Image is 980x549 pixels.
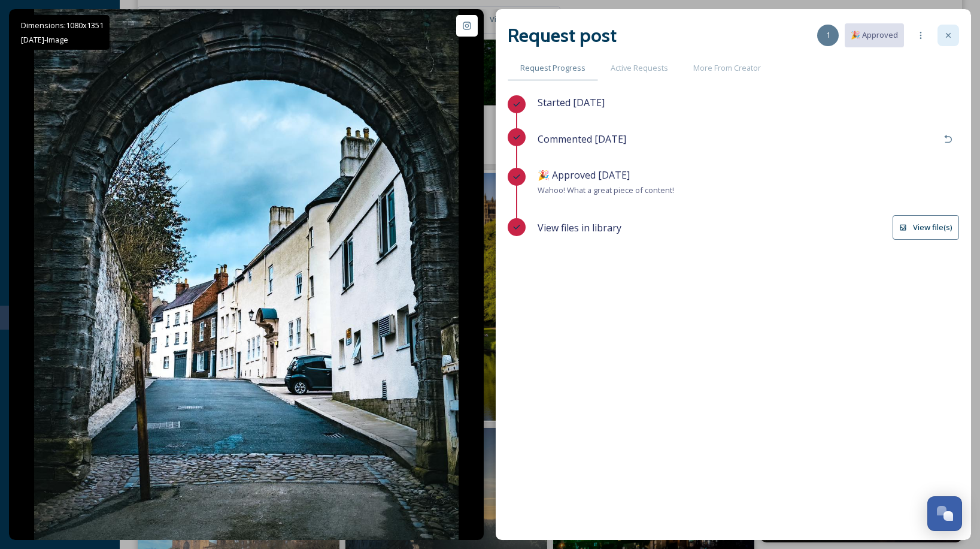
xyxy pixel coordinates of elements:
span: Commented [DATE] [538,132,626,146]
span: Wahoo! What a great piece of content! [538,185,674,195]
span: [DATE] - Image [21,34,68,45]
span: View files in library [538,221,621,235]
span: Dimensions: 1080 x 1351 [21,20,104,31]
img: Through the Archway – A Glimpse of Durham’s Charm Looking through this historic arch on South Bai... [34,9,458,540]
span: 1 [826,29,830,41]
span: Request Progress [520,62,585,74]
span: More From Creator [693,62,761,74]
span: 🎉 Approved [DATE] [538,168,630,182]
button: View file(s) [893,215,959,240]
span: Started [DATE] [538,96,605,109]
h2: Request post [508,21,617,50]
button: Open Chat [927,496,962,531]
span: Active Requests [611,62,668,74]
button: 🎉 Approved [845,23,904,47]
